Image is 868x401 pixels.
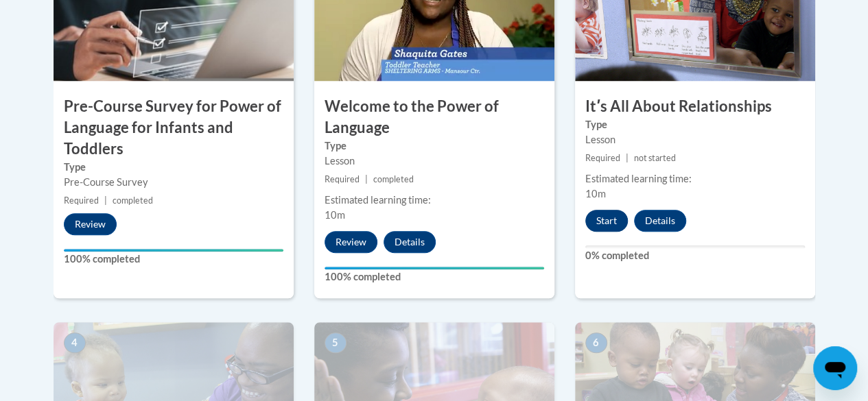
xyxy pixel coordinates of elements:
span: | [104,195,107,206]
button: Review [64,213,117,235]
span: | [365,174,368,184]
button: Details [634,210,686,232]
span: not started [634,153,676,163]
span: 6 [585,332,607,353]
span: 10m [325,209,345,221]
label: Type [64,160,283,175]
div: Lesson [585,132,805,147]
button: Details [384,231,436,253]
iframe: Button to launch messaging window [813,346,857,390]
div: Estimated learning time: [325,193,544,208]
label: Type [585,117,805,132]
span: completed [113,195,153,206]
span: 5 [325,332,347,353]
span: Required [585,153,620,163]
button: Start [585,210,628,232]
div: Pre-Course Survey [64,175,283,190]
h3: Pre-Course Survey for Power of Language for Infants and Toddlers [54,96,294,159]
span: | [626,153,629,163]
div: Your progress [64,249,283,252]
div: Your progress [325,267,544,269]
span: completed [373,174,414,184]
span: 10m [585,188,606,199]
label: 100% completed [64,252,283,267]
div: Lesson [325,154,544,169]
button: Review [325,231,377,253]
span: Required [325,174,360,184]
h3: Itʹs All About Relationships [575,96,815,117]
h3: Welcome to the Power of Language [314,96,554,138]
div: Estimated learning time: [585,171,805,186]
span: 4 [64,332,86,353]
label: 0% completed [585,248,805,263]
label: 100% completed [325,269,544,284]
span: Required [64,195,99,206]
label: Type [325,138,544,154]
